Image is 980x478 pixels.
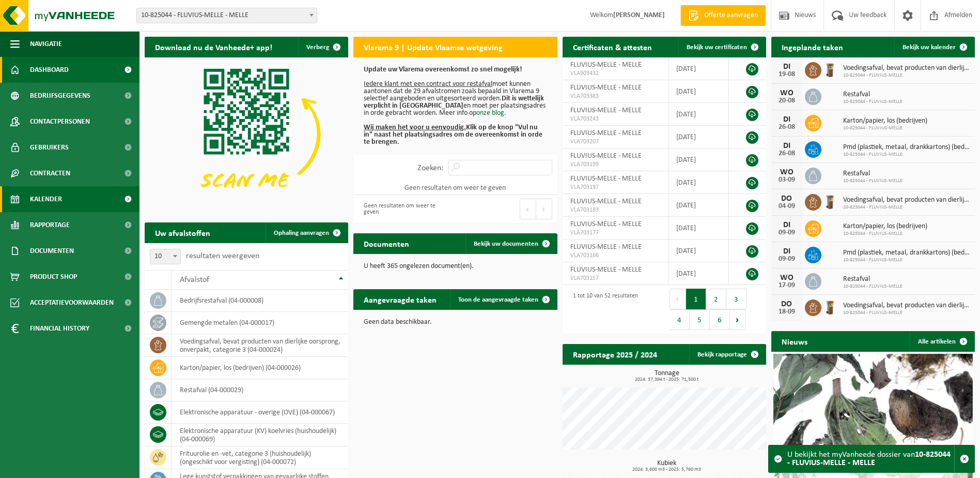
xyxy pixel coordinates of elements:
[30,160,70,186] span: Contracten
[172,379,348,401] td: restafval (04-000029)
[843,275,903,283] span: Restafval
[776,142,797,150] div: DI
[776,124,797,131] div: 26-08
[776,256,797,263] div: 09-09
[843,196,970,204] span: Voedingsafval, bevat producten van dierlijke oorsprong, onverpakt, categorie 3
[843,125,927,131] span: 10-825044 - FLUVIUS-MELLE
[668,126,729,148] td: [DATE]
[30,238,74,264] span: Documenten
[910,331,974,352] a: Alle artikelen
[364,80,492,88] u: Iedere klant met een contract voor restafval
[172,446,348,469] td: frituurolie en -vet, categorie 3 (huishoudelijk) (ongeschikt voor vergisting) (04-000072)
[568,370,766,382] h3: Tonnage
[364,66,547,146] p: moet kunnen aantonen dat de 29 afvalstromen zoals bepaald in Vlarema 9 selectief aangeboden en ui...
[364,124,466,131] u: Wij maken het voor u eenvoudig.
[776,97,797,104] div: 20-08
[776,203,797,210] div: 04-09
[843,143,970,152] span: Pmd (plastiek, metaal, drankkartons) (bedrijven)
[570,175,642,183] span: FLUVIUS-MELLE - MELLE
[568,467,766,472] span: 2024: 3,600 m3 - 2025: 5,760 m3
[702,10,760,21] span: Offerte aanvragen
[364,124,542,146] b: Klik op de knop "Vul nu in" naast het plaatsingsadres om de overeenkomst in orde te brengen.
[776,150,797,157] div: 26-08
[465,233,556,254] a: Bekijk uw documenten
[570,206,660,214] span: VLA703183
[776,308,797,316] div: 18-09
[687,44,747,51] span: Bekijk uw certificaten
[570,274,660,282] span: VLA703157
[843,231,927,237] span: 10-825044 - FLUVIUS-MELLE
[30,57,69,83] span: Dashboard
[172,290,348,312] td: bedrijfsrestafval (04-000008)
[30,186,62,212] span: Kalender
[30,264,77,290] span: Product Shop
[776,168,797,176] div: WO
[843,178,903,184] span: 10-825044 - FLUVIUS-MELLE
[30,135,69,160] span: Gebruikers
[570,251,660,260] span: VLA703166
[843,170,903,178] span: Restafval
[843,72,970,79] span: 10-825044 - FLUVIUS-MELLE
[668,240,729,262] td: [DATE]
[570,129,642,137] span: FLUVIUS-MELLE - MELLE
[298,37,347,57] button: Verberg
[136,8,317,23] span: 10-825044 - FLUVIUS-MELLE - MELLE
[30,31,62,57] span: Navigatie
[353,289,447,309] h2: Aangevraagde taken
[689,344,765,365] a: Bekijk rapportage
[570,115,660,123] span: VLA703243
[172,312,348,334] td: gemengde metalen (04-000017)
[843,310,970,316] span: 10-825044 - FLUVIUS-MELLE
[150,249,181,264] span: 10
[668,57,729,80] td: [DATE]
[821,298,839,316] img: WB-0140-HPE-BN-01
[145,222,221,243] h2: Uw afvalstoffen
[570,61,642,69] span: FLUVIUS-MELLE - MELLE
[359,198,450,220] div: Geen resultaten om weer te geven
[843,222,927,231] span: Karton/papier, los (bedrijven)
[706,289,726,309] button: 2
[180,276,209,284] span: Afvalstof
[776,282,797,289] div: 17-09
[137,8,317,23] span: 10-825044 - FLUVIUS-MELLE - MELLE
[668,262,729,285] td: [DATE]
[843,99,903,105] span: 10-825044 - FLUVIUS-MELLE
[776,229,797,236] div: 09-09
[30,83,90,109] span: Bedrijfsgegevens
[476,109,506,117] a: onze blog.
[30,316,89,341] span: Financial History
[172,424,348,446] td: elektronische apparatuur (KV) koelvries (huishoudelijk) (04-000069)
[570,243,642,251] span: FLUVIUS-MELLE - MELLE
[776,195,797,203] div: DO
[570,152,642,160] span: FLUVIUS-MELLE - MELLE
[570,160,660,169] span: VLA703199
[670,309,690,330] button: 4
[536,199,552,219] button: Next
[570,183,660,191] span: VLA703197
[776,221,797,229] div: DI
[776,115,797,124] div: DI
[364,263,547,270] p: U heeft 365 ongelezen document(en).
[843,152,970,158] span: 10-825044 - FLUVIUS-MELLE
[894,37,974,57] a: Bekijk uw kalender
[678,37,765,57] a: Bekijk uw certificaten
[843,204,970,211] span: 10-825044 - FLUVIUS-MELLE
[821,192,839,210] img: WB-0140-HPE-BN-01
[843,117,927,125] span: Karton/papier, los (bedrijven)
[787,451,951,467] strong: 10-825044 - FLUVIUS-MELLE - MELLE
[776,63,797,71] div: DI
[843,64,970,72] span: Voedingsafval, bevat producten van dierlijke oorsprong, onverpakt, categorie 3
[570,69,660,78] span: VLA903432
[686,289,706,309] button: 1
[364,319,547,326] p: Geen data beschikbaar.
[568,377,766,382] span: 2024: 37,394 t - 2025: 71,500 t
[172,357,348,379] td: karton/papier, los (bedrijven) (04-000026)
[776,300,797,308] div: DO
[771,331,818,351] h2: Nieuws
[364,66,522,73] b: Update uw Vlarema overeenkomst zo snel mogelijk!
[570,266,642,274] span: FLUVIUS-MELLE - MELLE
[145,37,283,57] h2: Download nu de Vanheede+ app!
[730,309,746,330] button: Next
[30,109,90,135] span: Contactpersonen
[172,334,348,357] td: voedingsafval, bevat producten van dierlijke oorsprong, onverpakt, categorie 3 (04-000024)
